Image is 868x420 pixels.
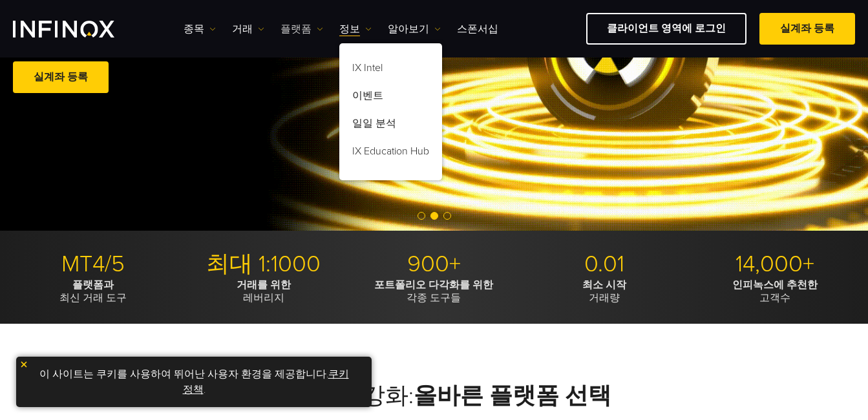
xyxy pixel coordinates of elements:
span: Go to slide 2 [430,212,438,220]
strong: 올바른 플랫폼 선택 [414,382,611,410]
a: 종목 [184,21,216,37]
p: 이 사이트는 쿠키를 사용하여 뛰어난 사용자 환경을 제공합니다. . [23,363,365,401]
a: 스폰서십 [457,21,498,37]
a: 실계좌 등록 [759,13,855,45]
p: 900+ [354,250,514,278]
a: 이벤트 [339,84,442,112]
a: 거래 [232,21,264,37]
p: 거래량 [524,278,685,304]
a: 일일 분석 [339,112,442,140]
strong: 거래를 위한 [237,278,291,291]
a: 실계좌 등록 [13,61,109,93]
h2: 거래 과정 강화: [13,382,855,410]
a: 알아보기 [388,21,441,37]
a: 플랫폼 [281,21,323,37]
p: 각종 도구들 [354,278,514,304]
p: MT4/5 [13,250,174,278]
p: 14,000+ [694,250,855,278]
p: 최대 1:1000 [184,250,344,278]
strong: 포트폴리오 다각화를 위한 [374,278,493,291]
span: Go to slide 1 [418,212,425,220]
span: Go to slide 3 [443,212,451,220]
a: 클라이언트 영역에 로그인 [586,13,746,45]
strong: 인피녹스에 추천한 [732,278,818,291]
a: IX Intel [339,56,442,84]
strong: 플랫폼과 [72,278,114,291]
a: INFINOX Logo [13,21,145,37]
img: yellow close icon [19,360,28,369]
strong: 최소 시작 [582,278,626,291]
p: 고객수 [694,278,855,304]
p: 최신 거래 도구 [13,278,174,304]
a: 정보 [339,21,372,37]
p: 레버리지 [184,278,344,304]
p: 0.01 [524,250,685,278]
a: IX Education Hub [339,140,442,167]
